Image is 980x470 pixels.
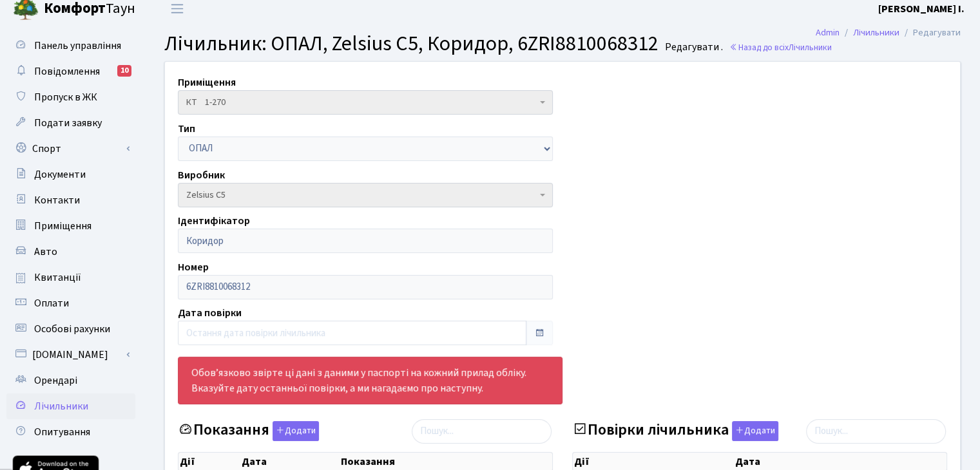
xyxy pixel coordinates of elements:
[34,39,121,53] span: Панель управління
[34,219,91,233] span: Приміщення
[6,393,135,419] a: Лічильники
[178,321,526,345] input: Остання дата повірки лічильника
[878,2,965,16] b: [PERSON_NAME] І.
[117,65,131,77] div: 10
[6,239,135,265] a: Авто
[816,26,840,39] a: Admin
[6,316,135,342] a: Особові рахунки
[572,421,778,441] label: Повірки лічильника
[878,1,965,17] a: [PERSON_NAME] І.
[273,421,319,441] button: Показання
[178,183,553,207] span: Zelsius C5
[6,342,135,368] a: [DOMAIN_NAME]
[6,265,135,290] a: Квитанції
[6,290,135,316] a: Оплати
[729,41,832,53] a: Назад до всіхЛічильники
[34,116,102,130] span: Подати заявку
[178,75,236,90] label: Приміщення
[6,110,135,136] a: Подати заявку
[178,421,319,441] label: Показання
[34,270,81,285] span: Квитанції
[853,26,899,39] a: Лічильники
[178,357,562,404] div: Обов’язково звірте ці дані з даними у паспорті на кожний прилад обліку. Вказуйте дату останньої п...
[164,29,658,59] span: Лічильник: ОПАЛ, Zelsius C5, Коридор, 6ZRI8810068312
[178,121,195,136] label: Тип
[269,418,319,441] a: Додати
[412,419,552,444] input: Пошук...
[899,26,961,40] li: Редагувати
[186,189,537,202] span: Zelsius C5
[34,296,69,310] span: Оплати
[34,322,110,336] span: Особові рахунки
[6,84,135,110] a: Пропуск в ЖК
[6,136,135,162] a: Спорт
[178,275,553,299] input: Номер лічильника, дивіться у своєму паспорті до лічильника
[6,187,135,213] a: Контакти
[34,373,77,388] span: Орендарі
[34,167,86,182] span: Документи
[178,167,225,183] label: Виробник
[178,229,553,253] input: Наприклад: Коридор
[6,162,135,187] a: Документи
[34,90,97,104] span: Пропуск в ЖК
[806,419,946,444] input: Пошук...
[178,90,553,115] span: КТ 1-270
[178,305,242,321] label: Дата повірки
[6,59,135,84] a: Повідомлення10
[178,213,250,229] label: Ідентифікатор
[729,418,778,441] a: Додати
[796,19,980,46] nav: breadcrumb
[6,368,135,393] a: Орендарі
[34,425,90,439] span: Опитування
[34,399,88,413] span: Лічильники
[732,421,778,441] button: Повірки лічильника
[789,41,832,53] span: Лічильники
[6,33,135,59] a: Панель управління
[34,193,80,207] span: Контакти
[6,419,135,445] a: Опитування
[6,213,135,239] a: Приміщення
[186,96,537,109] span: КТ 1-270
[662,41,723,53] small: Редагувати .
[34,245,57,259] span: Авто
[178,259,209,275] label: Номер
[34,64,100,79] span: Повідомлення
